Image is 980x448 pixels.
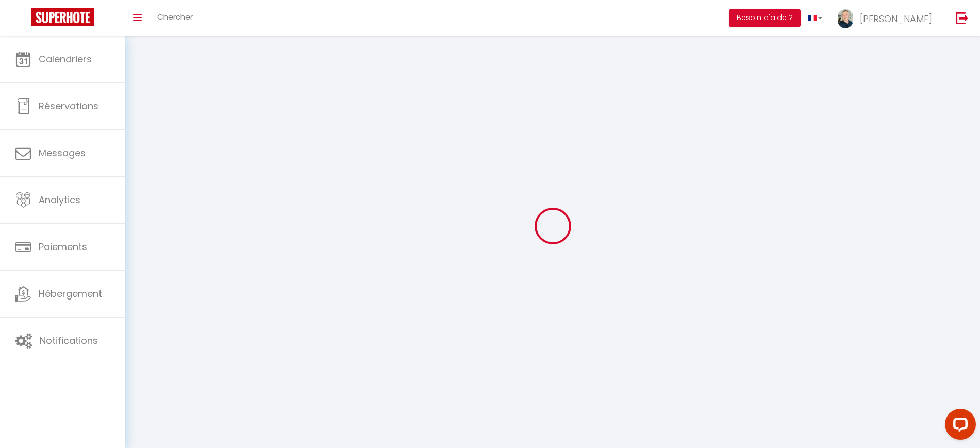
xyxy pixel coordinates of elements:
[39,287,102,300] span: Hébergement
[39,146,86,159] span: Messages
[39,193,80,206] span: Analytics
[39,53,92,65] span: Calendriers
[937,405,980,448] iframe: LiveChat chat widget
[40,334,98,347] span: Notifications
[39,240,87,253] span: Paiements
[39,99,98,112] span: Réservations
[860,12,932,25] span: [PERSON_NAME]
[838,9,853,28] img: ...
[157,11,193,22] span: Chercher
[31,8,94,26] img: Super Booking
[729,9,801,27] button: Besoin d'aide ?
[956,11,969,24] img: logout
